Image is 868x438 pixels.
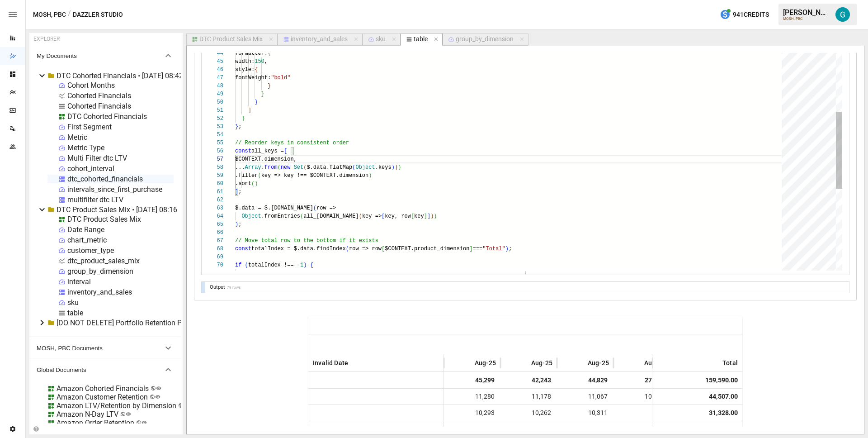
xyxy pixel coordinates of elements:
span: 27,219 [618,372,665,388]
span: ; [388,270,392,276]
span: ( [343,270,346,276]
div: 64 [207,212,223,220]
div: Date Range [67,225,104,234]
span: ) [395,164,398,171]
div: 79 rows [227,285,241,290]
div: dtc_product_sales_mix [67,257,140,265]
span: ) [303,262,307,268]
span: } [241,115,245,122]
span: ( [245,262,248,268]
span: 42,243 [505,372,552,388]
div: 45 [207,57,223,66]
span: ) [430,213,434,219]
button: MOSH, PBC Documents [29,337,181,359]
span: { [310,262,313,268]
span: all_[DOMAIN_NAME] [303,213,359,219]
span: [ [261,270,264,276]
span: 1 [300,262,303,268]
span: const [235,148,251,154]
button: inventory_and_sales [278,33,363,46]
button: Gavin Acres [830,2,855,27]
span: } [255,99,258,105]
div: First Segment [67,123,112,131]
span: ] [427,213,430,219]
button: MOSH, PBC [33,9,66,20]
div: DTC Cohorted Financials • [DATE] 08:42 [57,71,183,80]
span: ( [303,164,307,171]
button: Sort [349,357,362,369]
span: } [268,83,271,89]
span: ( [352,164,355,171]
button: Sort [461,357,474,369]
span: 11,280 [448,389,496,405]
span: width: [235,58,255,65]
div: Total [722,359,738,367]
span: Aug-25 [475,358,496,367]
span: ( [313,205,316,211]
span: ( [258,172,261,179]
span: "Total" [482,246,505,252]
div: multifilter dtc LTV [67,195,123,204]
div: 12,948.00 [709,421,738,437]
span: 3,023 [505,421,552,437]
span: .sort [235,181,251,187]
span: $.data.flatMap [307,164,352,171]
div: intervals_since_first_purchase [67,185,162,194]
div: 49 [207,90,223,98]
button: 941Credits [716,6,773,23]
div: 55 [207,139,223,147]
div: dtc_cohorted_financials [67,175,143,183]
div: 71 [207,269,223,277]
div: Output [208,284,227,290]
span: My Documents [37,52,163,59]
div: 50 [207,98,223,106]
div: 52 [207,114,223,123]
span: totalRow [264,270,291,276]
span: formatter: [235,50,268,57]
span: Aug-25 [644,358,665,367]
span: ] [470,246,473,252]
span: ) [505,246,509,252]
span: if [235,262,241,268]
span: ; [238,221,241,228]
span: ( [346,246,349,252]
button: Collapse Folders [31,426,41,432]
span: // Move total row to the bottom if it exists [235,238,378,244]
span: ( [251,181,255,187]
div: 62 [207,196,223,204]
span: ... [235,164,245,171]
span: const [241,270,258,276]
button: Sort [631,357,643,369]
span: all_keys = [251,148,284,154]
span: ) [235,221,238,228]
svg: Public [155,394,160,400]
div: MOSH, PBC [783,17,830,21]
span: ; [238,189,241,195]
svg: Public [142,420,147,425]
div: inventory_and_sales [291,35,348,43]
span: Global Documents [37,367,163,373]
div: 53 [207,123,223,131]
span: ) [385,270,388,276]
div: Amazon Cohorted Financials [57,384,149,393]
span: row => [316,205,336,211]
div: 56 [207,147,223,155]
div: [DO NOT DELETE] Portfolio Retention Prediction Accuracy [57,319,241,327]
div: inventory_and_sales [67,288,132,296]
button: Sort [518,357,530,369]
div: 46 [207,66,223,74]
span: . [261,164,264,171]
span: ; [509,246,512,252]
span: } [261,91,264,97]
span: [ [411,213,414,219]
span: Set [294,164,304,171]
div: 63 [207,204,223,212]
span: MOSH, PBC Documents [37,345,163,352]
span: ) [392,164,395,171]
div: 54 [207,131,223,139]
div: Amazon N-Day LTV [57,410,118,419]
span: const [235,246,251,252]
div: 44,507.00 [709,389,738,405]
span: $CONTEXT.dimension, [235,156,297,162]
span: fontWeight: [235,75,271,81]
